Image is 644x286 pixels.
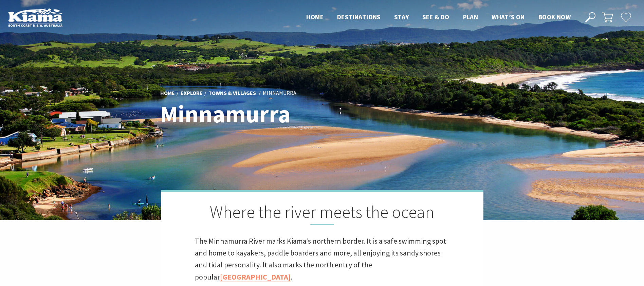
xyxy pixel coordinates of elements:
span: Plan [463,13,478,21]
a: [GEOGRAPHIC_DATA] [220,272,291,282]
span: What’s On [492,13,525,21]
span: See & Do [422,13,449,21]
a: Home [160,89,175,97]
a: Explore [181,89,203,97]
span: Stay [394,13,409,21]
h1: Minnamurra [160,101,352,127]
span: Destinations [337,13,381,21]
nav: Main Menu [299,12,577,23]
li: Minnamurra [263,89,296,98]
p: The Minnamurra River marks Kiama’s northern border. It is a safe swimming spot and home to kayake... [195,235,449,283]
h2: Where the river meets the ocean [195,202,449,225]
span: Home [306,13,324,21]
img: Kiama Logo [8,8,62,27]
a: Towns & Villages [208,89,256,97]
span: Book now [538,13,571,21]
